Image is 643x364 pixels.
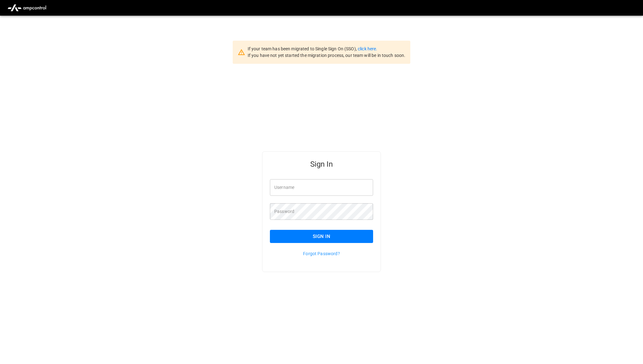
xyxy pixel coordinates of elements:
a: click here. [358,46,377,51]
h5: Sign In [270,159,373,169]
p: Forgot Password? [270,250,373,257]
button: Sign In [270,230,373,243]
span: If your team has been migrated to Single Sign On (SSO), [248,46,358,51]
span: If you have not yet started the migration process, our team will be in touch soon. [248,53,406,58]
img: ampcontrol.io logo [5,2,49,14]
